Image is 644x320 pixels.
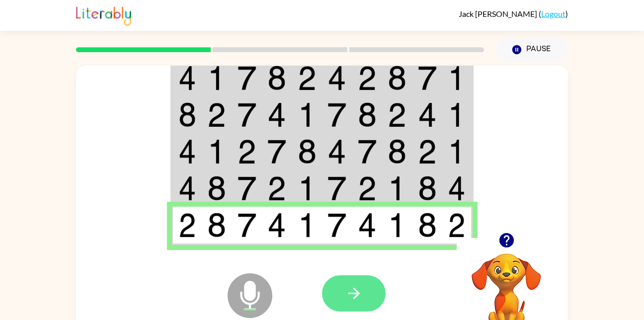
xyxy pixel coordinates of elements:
img: 4 [418,102,437,127]
img: 2 [298,66,317,90]
img: 2 [207,102,226,127]
img: 7 [327,102,346,127]
img: 8 [207,176,226,201]
img: 4 [327,139,346,164]
img: 2 [178,213,196,238]
img: 1 [207,139,226,164]
img: 4 [178,66,196,90]
img: 7 [238,176,256,201]
img: 1 [388,213,406,238]
img: 4 [448,176,466,201]
img: 7 [238,66,256,90]
img: 4 [358,213,377,238]
img: 8 [207,213,226,238]
img: 1 [448,102,466,127]
img: 8 [178,102,196,127]
img: 8 [388,139,406,164]
img: 1 [207,66,226,90]
button: Pause [496,38,568,61]
img: 8 [418,176,437,201]
img: 4 [178,176,196,201]
img: 8 [358,102,377,127]
img: 4 [267,102,286,127]
img: 1 [298,213,317,238]
div: ( ) [459,9,568,18]
img: 7 [358,139,377,164]
img: 7 [238,102,256,127]
img: 8 [418,213,437,238]
img: 7 [418,66,437,90]
span: Jack [PERSON_NAME] [459,9,539,18]
img: 2 [448,213,466,238]
img: 2 [358,176,377,201]
img: 2 [267,176,286,201]
img: 2 [358,66,377,90]
img: 1 [388,176,406,201]
img: 1 [448,66,466,90]
img: 8 [388,66,406,90]
img: 4 [327,66,346,90]
img: 1 [298,102,317,127]
img: 7 [238,213,256,238]
img: 2 [238,139,256,164]
img: 4 [178,139,196,164]
img: 1 [448,139,466,164]
img: 2 [418,139,437,164]
img: 8 [298,139,317,164]
img: 7 [267,139,286,164]
img: 4 [267,213,286,238]
img: Literably [76,4,131,26]
img: 7 [327,213,346,238]
a: Logout [541,9,565,18]
img: 8 [267,66,286,90]
img: 1 [298,176,317,201]
img: 2 [388,102,406,127]
img: 7 [327,176,346,201]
